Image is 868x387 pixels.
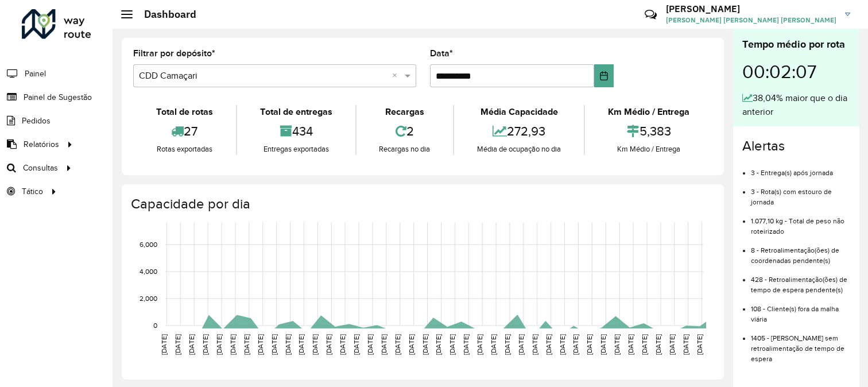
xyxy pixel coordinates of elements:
text: [DATE] [559,334,566,355]
text: [DATE] [696,334,703,355]
text: 6,000 [139,241,157,248]
span: Tático [22,185,43,198]
li: 3 - Entrega(s) após jornada [751,159,850,178]
text: [DATE] [503,334,511,355]
li: 1405 - [PERSON_NAME] sem retroalimentação de tempo de espera [751,324,850,364]
text: [DATE] [654,334,662,355]
text: [DATE] [257,334,264,355]
text: [DATE] [394,334,401,355]
h2: Dashboard [133,8,196,21]
text: [DATE] [380,334,387,355]
text: [DATE] [613,334,621,355]
text: [DATE] [284,334,292,355]
text: [DATE] [668,334,676,355]
div: 00:02:07 [742,52,850,91]
text: [DATE] [201,334,209,355]
div: 272,93 [457,119,581,144]
text: [DATE] [627,334,634,355]
text: [DATE] [215,334,223,355]
text: 4,000 [139,268,157,275]
a: Contato Rápido [638,2,663,27]
h3: [PERSON_NAME] [666,3,836,14]
div: Média de ocupação no dia [457,144,581,155]
text: [DATE] [297,334,305,355]
div: Total de rotas [136,105,233,119]
div: Recargas no dia [359,144,451,155]
text: [DATE] [572,334,579,355]
text: 2,000 [139,295,157,302]
text: [DATE] [325,334,332,355]
text: [DATE] [229,334,237,355]
div: 38,04% maior que o dia anterior [742,91,850,119]
span: Consultas [23,162,58,174]
div: Média Capacidade [457,105,581,119]
text: [DATE] [243,334,250,355]
li: 1.077,10 kg - Total de peso não roteirizado [751,207,850,237]
text: [DATE] [599,334,607,355]
span: Clear all [392,69,402,83]
li: 8 - Retroalimentação(ões) de coordenadas pendente(s) [751,237,850,266]
text: [DATE] [352,334,360,355]
text: [DATE] [435,334,442,355]
div: 5,383 [588,119,710,144]
label: Filtrar por depósito [133,47,215,60]
text: [DATE] [476,334,483,355]
h4: Capacidade por dia [131,196,712,212]
div: 2 [359,119,451,144]
text: [DATE] [448,334,456,355]
text: [DATE] [462,334,470,355]
text: [DATE] [188,334,195,355]
div: Recargas [359,105,451,119]
text: [DATE] [270,334,278,355]
li: 3 - Rota(s) com estouro de jornada [751,178,850,207]
text: [DATE] [408,334,415,355]
text: [DATE] [531,334,538,355]
span: Relatórios [24,138,59,150]
li: 108 - Cliente(s) fora da malha viária [751,295,850,324]
h4: Alertas [742,138,850,154]
div: Km Médio / Entrega [588,105,710,119]
text: [DATE] [517,334,525,355]
text: [DATE] [339,334,346,355]
div: Entregas exportadas [240,144,352,155]
text: [DATE] [366,334,374,355]
div: Km Médio / Entrega [588,144,710,155]
div: 434 [240,119,352,144]
button: Choose Date [594,64,614,87]
li: 428 - Retroalimentação(ões) de tempo de espera pendente(s) [751,266,850,295]
text: [DATE] [641,334,648,355]
text: [DATE] [586,334,593,355]
text: [DATE] [545,334,552,355]
div: 27 [136,119,233,144]
text: [DATE] [311,334,319,355]
span: Painel de Sugestão [24,91,92,103]
div: Rotas exportadas [136,144,233,155]
div: Tempo médio por rota [742,37,850,52]
div: Total de entregas [240,105,352,119]
label: Data [430,47,453,60]
text: [DATE] [682,334,689,355]
text: [DATE] [421,334,429,355]
text: 0 [153,322,157,329]
text: [DATE] [174,334,181,355]
text: [DATE] [160,334,168,355]
text: [DATE] [490,334,497,355]
span: [PERSON_NAME] [PERSON_NAME] [PERSON_NAME] [666,15,836,25]
span: Painel [25,68,46,80]
span: Pedidos [22,115,51,127]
